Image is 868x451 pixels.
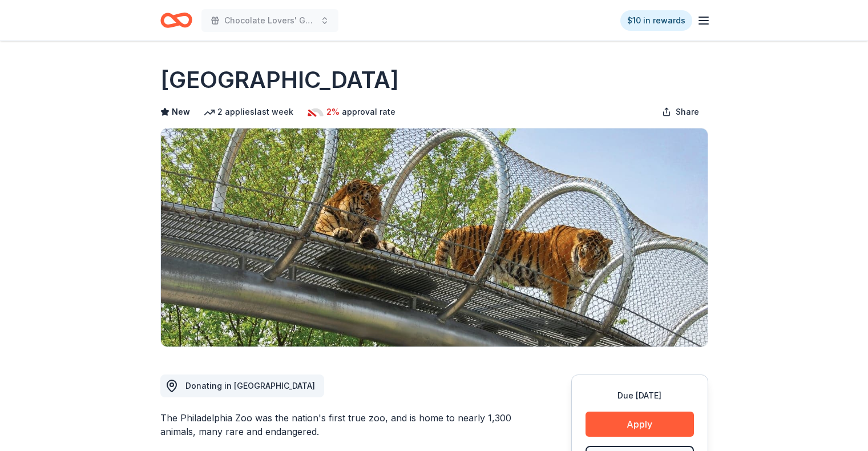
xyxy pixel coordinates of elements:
img: Image for Philadelphia Zoo [161,128,708,347]
h1: [GEOGRAPHIC_DATA] [160,64,399,96]
div: 2 applies last week [204,105,293,119]
span: 2% [326,105,340,119]
div: The Philadelphia Zoo was the nation's first true zoo, and is home to nearly 1,300 animals, many r... [160,411,516,438]
a: Home [160,7,192,34]
button: Apply [586,412,694,437]
div: Due [DATE] [586,389,694,402]
span: Donating in [GEOGRAPHIC_DATA] [185,381,315,390]
span: New [172,105,190,119]
button: Share [653,100,708,123]
span: approval rate [342,105,395,119]
button: Chocolate Lovers' Gala [201,9,338,32]
span: Chocolate Lovers' Gala [224,14,316,27]
span: Share [676,105,699,119]
a: $10 in rewards [620,10,692,31]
